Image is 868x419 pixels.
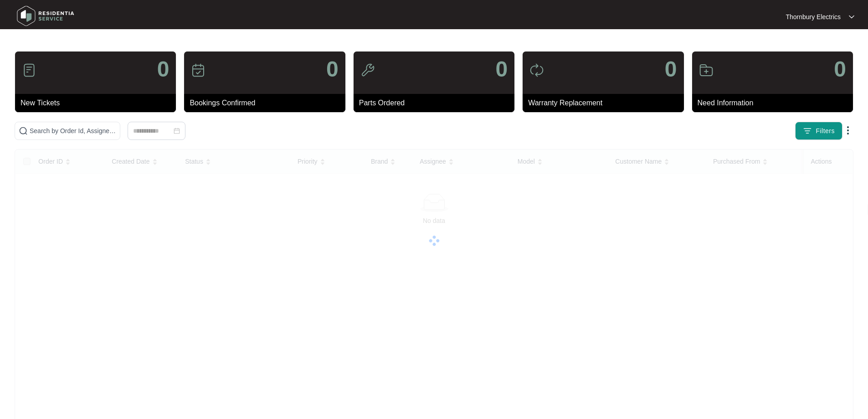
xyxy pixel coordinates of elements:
img: icon [191,63,205,78]
p: Parts Ordered [359,98,514,109]
p: Need Information [698,98,853,109]
p: Bookings Confirmed [190,98,345,109]
p: 0 [157,58,169,80]
p: 0 [834,58,846,80]
p: 0 [495,58,508,80]
p: 0 [326,58,339,80]
img: dropdown arrow [849,15,854,19]
img: icon [529,63,544,78]
img: icon [699,63,714,78]
span: Filters [816,126,835,136]
img: dropdown arrow [842,125,853,136]
img: residentia service logo [14,2,77,30]
img: icon [22,63,36,78]
input: Search by Order Id, Assignee Name, Customer Name, Brand and Model [30,126,116,136]
img: search-icon [19,126,28,135]
p: Thornbury Electrics [786,12,841,21]
img: icon [360,63,375,78]
p: 0 [665,58,677,80]
p: Warranty Replacement [528,98,683,109]
p: New Tickets [21,98,176,109]
button: filter iconFilters [795,122,842,140]
img: filter icon [803,126,812,135]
